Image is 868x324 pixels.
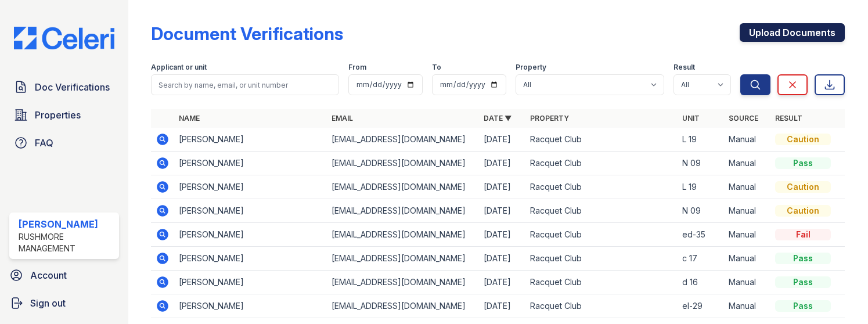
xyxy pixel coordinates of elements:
td: Racquet Club [525,294,678,318]
a: Property [530,114,569,123]
span: Account [30,268,67,282]
span: Doc Verifications [35,80,110,94]
td: Racquet Club [525,152,678,175]
td: [EMAIL_ADDRESS][DOMAIN_NAME] [327,271,479,294]
td: Manual [724,271,770,294]
td: Manual [724,175,770,199]
a: Unit [682,114,700,123]
td: [PERSON_NAME] [174,247,326,271]
td: Manual [724,247,770,271]
td: [EMAIL_ADDRESS][DOMAIN_NAME] [327,152,479,175]
td: Racquet Club [525,223,678,247]
td: [EMAIL_ADDRESS][DOMAIN_NAME] [327,247,479,271]
td: ed-35 [678,223,724,247]
div: [PERSON_NAME] [19,217,114,231]
td: [EMAIL_ADDRESS][DOMAIN_NAME] [327,199,479,223]
div: Document Verifications [151,23,343,44]
td: [PERSON_NAME] [174,199,326,223]
label: To [432,63,441,72]
td: [DATE] [479,223,525,247]
td: [PERSON_NAME] [174,223,326,247]
span: Sign out [30,296,66,310]
td: [PERSON_NAME] [174,294,326,318]
td: Racquet Club [525,247,678,271]
div: Fail [775,229,831,240]
td: [PERSON_NAME] [174,271,326,294]
a: Name [179,114,200,123]
td: [PERSON_NAME] [174,128,326,152]
div: Pass [775,300,831,312]
a: Date ▼ [484,114,512,123]
td: [EMAIL_ADDRESS][DOMAIN_NAME] [327,128,479,152]
td: L 19 [678,175,724,199]
td: [DATE] [479,152,525,175]
td: Manual [724,199,770,223]
label: From [348,63,366,72]
td: Manual [724,223,770,247]
div: Caution [775,134,831,145]
div: Caution [775,181,831,193]
td: c 17 [678,247,724,271]
a: Doc Verifications [9,75,119,99]
td: [DATE] [479,247,525,271]
td: [DATE] [479,175,525,199]
td: [PERSON_NAME] [174,175,326,199]
label: Result [673,63,695,72]
span: FAQ [35,136,53,150]
td: Racquet Club [525,128,678,152]
td: [EMAIL_ADDRESS][DOMAIN_NAME] [327,223,479,247]
td: Racquet Club [525,175,678,199]
td: [EMAIL_ADDRESS][DOMAIN_NAME] [327,294,479,318]
a: Upload Documents [740,23,845,42]
td: Manual [724,128,770,152]
a: Properties [9,103,119,127]
label: Applicant or unit [151,63,207,72]
td: N 09 [678,199,724,223]
a: Account [5,264,124,287]
td: el-29 [678,294,724,318]
div: Rushmore Management [19,231,114,254]
a: FAQ [9,131,119,154]
span: Properties [35,108,81,122]
td: [DATE] [479,199,525,223]
td: [DATE] [479,294,525,318]
a: Sign out [5,291,124,315]
a: Result [775,114,802,123]
td: [DATE] [479,271,525,294]
a: Email [332,114,353,123]
td: N 09 [678,152,724,175]
input: Search by name, email, or unit number [151,74,339,95]
td: [EMAIL_ADDRESS][DOMAIN_NAME] [327,175,479,199]
td: Manual [724,152,770,175]
td: [PERSON_NAME] [174,152,326,175]
div: Pass [775,253,831,264]
td: L 19 [678,128,724,152]
td: Racquet Club [525,199,678,223]
td: d 16 [678,271,724,294]
td: [DATE] [479,128,525,152]
img: CE_Logo_Blue-a8612792a0a2168367f1c8372b55b34899dd931a85d93a1a3d3e32e68fde9ad4.png [5,27,124,49]
td: Racquet Club [525,271,678,294]
div: Pass [775,157,831,169]
td: Manual [724,294,770,318]
div: Pass [775,276,831,288]
label: Property [516,63,546,72]
div: Caution [775,205,831,217]
a: Source [729,114,758,123]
